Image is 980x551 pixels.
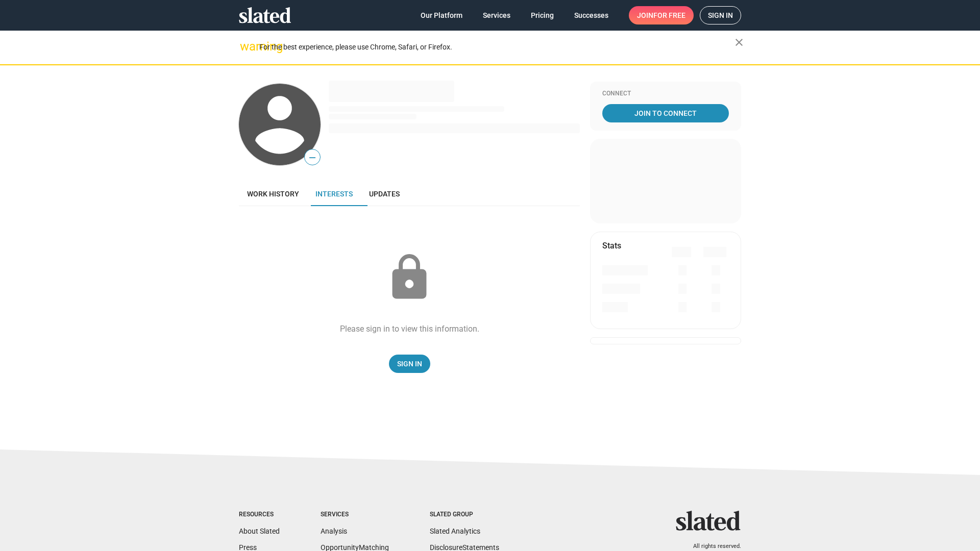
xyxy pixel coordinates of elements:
[321,511,389,519] div: Services
[384,252,435,303] mat-icon: lock
[637,6,685,24] span: Join
[483,6,510,24] span: Services
[389,355,430,373] a: Sign In
[239,527,280,535] a: About Slated
[733,36,745,48] mat-icon: close
[523,6,562,24] a: Pricing
[531,6,554,24] span: Pricing
[475,6,519,24] a: Services
[602,104,729,122] a: Join To Connect
[369,190,400,198] span: Updates
[604,104,727,122] span: Join To Connect
[361,182,408,206] a: Updates
[629,6,694,24] a: Joinfor free
[700,6,741,24] a: Sign in
[430,511,499,519] div: Slated Group
[602,90,729,98] div: Connect
[430,527,480,535] a: Slated Analytics
[566,6,617,24] a: Successes
[708,7,733,24] span: Sign in
[240,40,252,53] mat-icon: warning
[247,190,299,198] span: Work history
[412,6,471,24] a: Our Platform
[239,182,307,206] a: Work history
[574,6,608,24] span: Successes
[239,511,280,519] div: Resources
[315,190,353,198] span: Interests
[421,6,462,24] span: Our Platform
[340,323,479,334] div: Please sign in to view this information.
[321,527,347,535] a: Analysis
[307,182,361,206] a: Interests
[602,240,621,251] mat-card-title: Stats
[653,6,685,24] span: for free
[305,151,320,164] span: —
[259,40,735,54] div: For the best experience, please use Chrome, Safari, or Firefox.
[397,355,422,373] span: Sign In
